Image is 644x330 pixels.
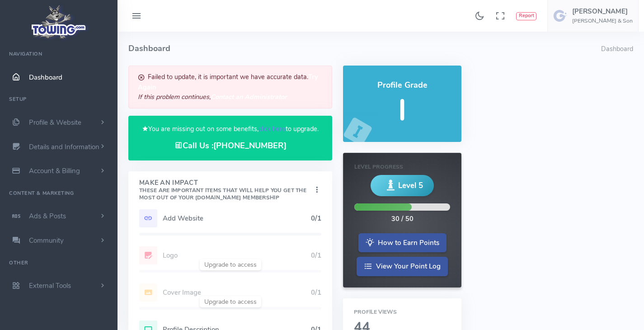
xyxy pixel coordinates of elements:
[259,124,286,133] a: click here
[29,118,81,127] span: Profile & Website
[29,236,64,245] span: Community
[29,281,71,290] span: External Tools
[398,180,423,191] span: Level 5
[391,214,414,224] div: 30 / 50
[213,140,287,151] a: [PHONE_NUMBER]
[354,309,450,315] h6: Profile Views
[163,215,311,222] h5: Add Website
[354,164,450,170] h6: Level Progress
[311,215,321,222] h5: 0/1
[128,66,332,108] div: Failed to update, it is important we have accurate data.
[29,166,80,175] span: Account & Billing
[354,81,450,90] h4: Profile Grade
[29,73,62,82] span: Dashboard
[357,257,448,276] a: View Your Point Log
[29,142,99,151] span: Details and Information
[139,187,306,201] small: These are important items that will help you get the most out of your [DOMAIN_NAME] Membership
[138,92,287,101] i: If this problem continues,
[211,92,287,101] a: Contact an Administrator
[572,8,633,15] h5: [PERSON_NAME]
[354,94,450,127] h5: I
[128,32,601,66] h4: Dashboard
[553,9,568,23] img: user-image
[139,124,321,134] p: You are missing out on some benefits, to upgrade.
[29,212,66,221] span: Ads & Posts
[138,72,318,92] a: Try Again
[139,179,312,201] h4: Make An Impact
[139,141,321,151] h4: Call Us :
[358,233,447,253] a: How to Earn Points
[516,12,536,20] button: Report
[601,44,633,54] li: Dashboard
[28,3,89,41] img: logo
[572,18,633,24] h6: [PERSON_NAME] & Son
